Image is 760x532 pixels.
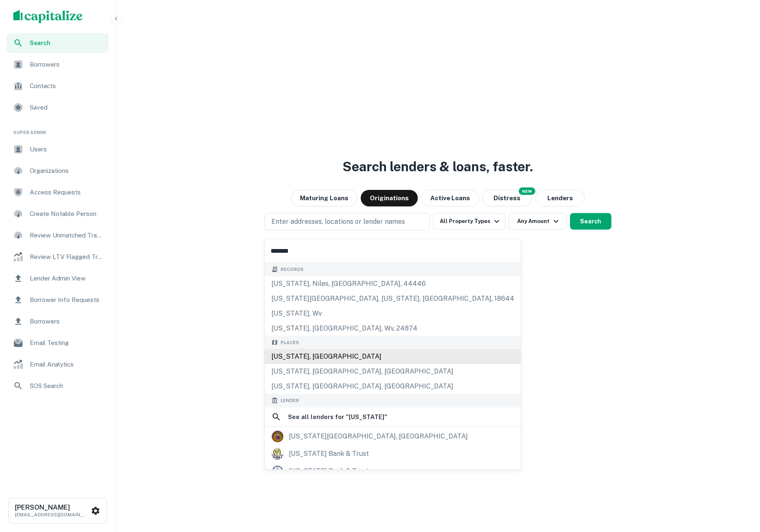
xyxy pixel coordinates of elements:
[7,182,109,202] a: Access Requests
[343,157,533,177] h3: Search lenders & loans, faster.
[30,187,104,197] span: Access Requests
[30,81,104,91] span: Contacts
[30,273,104,283] span: Lender Admin View
[7,312,109,331] a: Borrowers
[265,379,521,394] div: [US_STATE], [GEOGRAPHIC_DATA], [GEOGRAPHIC_DATA]
[7,33,109,53] a: Search
[7,333,109,353] a: Email Testing
[291,190,357,206] button: Maturing Loans
[30,60,104,69] span: Borrowers
[272,465,283,477] img: picture
[265,276,521,291] div: [US_STATE], niles, [GEOGRAPHIC_DATA], 44446
[265,349,521,364] div: [US_STATE], [GEOGRAPHIC_DATA]
[7,98,109,117] a: Saved
[535,190,585,206] button: Lenders
[289,448,369,460] div: [US_STATE] bank & trust
[288,412,387,422] h6: See all lenders for " [US_STATE] "
[30,144,104,154] span: Users
[265,291,521,306] div: [US_STATE][GEOGRAPHIC_DATA], [US_STATE], [GEOGRAPHIC_DATA], 18644
[15,511,89,518] p: [EMAIL_ADDRESS][DOMAIN_NAME]
[30,103,104,113] span: Saved
[281,339,299,346] span: Places
[265,306,521,321] div: [US_STATE], wv
[13,10,83,23] img: capitalize-logo.png
[8,498,107,524] button: [PERSON_NAME][EMAIL_ADDRESS][DOMAIN_NAME]
[7,76,109,96] a: Contacts
[272,431,283,442] img: picture
[7,268,109,288] a: Lender Admin View
[7,355,109,374] a: Email Analytics
[7,376,109,396] a: SOS Search
[30,166,104,176] span: Organizations
[265,445,521,463] a: [US_STATE] bank & trust
[265,364,521,379] div: [US_STATE], [GEOGRAPHIC_DATA], [GEOGRAPHIC_DATA]
[7,119,109,139] li: Super Admin
[30,38,104,48] span: Search
[265,463,521,480] a: [US_STATE] bank & trust
[519,187,535,195] div: NEW
[289,430,468,443] div: [US_STATE][GEOGRAPHIC_DATA], [GEOGRAPHIC_DATA]
[30,359,104,369] span: Email Analytics
[265,428,521,445] a: [US_STATE][GEOGRAPHIC_DATA], [GEOGRAPHIC_DATA]
[30,381,104,391] span: SOS Search
[30,338,104,348] span: Email Testing
[719,466,760,506] iframe: Chat Widget
[281,266,304,273] span: Records
[30,230,104,240] span: Review Unmatched Transactions
[7,139,109,159] a: Users
[7,204,109,224] a: Create Notable Person
[281,397,299,404] span: Lender
[289,465,369,477] div: [US_STATE] bank & trust
[7,247,109,267] a: Review LTV Flagged Transactions
[30,316,104,326] span: Borrowers
[272,448,283,460] img: picture
[7,225,109,245] a: Review Unmatched Transactions
[30,295,104,305] span: Borrower Info Requests
[15,504,89,511] h6: [PERSON_NAME]
[570,213,611,230] button: Search
[30,209,104,219] span: Create Notable Person
[361,190,418,206] button: Originations
[7,290,109,310] a: Borrower Info Requests
[271,217,405,227] p: Enter addresses, locations or lender names
[509,213,567,230] button: Any Amount
[482,190,532,206] button: Search distressed loans with lien and other non-mortgage details.
[30,252,104,262] span: Review LTV Flagged Transactions
[7,55,109,74] a: Borrowers
[7,161,109,181] a: Organizations
[421,190,479,206] button: Active Loans
[265,321,521,336] div: [US_STATE], [GEOGRAPHIC_DATA], wv, 24874
[433,213,505,230] button: All Property Types
[264,213,430,230] button: Enter addresses, locations or lender names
